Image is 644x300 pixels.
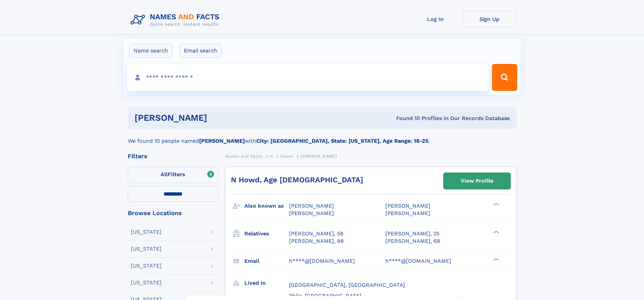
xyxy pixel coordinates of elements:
[161,171,168,178] span: All
[492,64,517,91] button: Search Button
[302,115,510,122] div: Found 10 Profiles In Our Records Database
[199,138,245,144] b: [PERSON_NAME]
[289,230,343,237] a: [PERSON_NAME], 58
[231,176,363,184] a: N Howd, Age [DEMOGRAPHIC_DATA]
[244,228,289,239] h3: Relatives
[289,203,334,209] span: [PERSON_NAME]
[244,255,289,267] h3: Email
[492,257,500,261] div: ❯
[131,229,162,235] div: [US_STATE]
[385,237,440,245] a: [PERSON_NAME], 68
[289,210,334,216] span: [PERSON_NAME]
[129,44,172,58] label: Name search
[256,138,428,144] b: City: [GEOGRAPHIC_DATA], State: [US_STATE], Age Range: 18-25
[128,210,218,216] div: Browse Locations
[270,152,273,160] a: H
[289,293,361,299] span: Phila, [GEOGRAPHIC_DATA]
[281,154,293,159] span: Howd
[270,154,273,159] span: H
[135,114,302,122] h1: [PERSON_NAME]
[131,263,162,269] div: [US_STATE]
[301,154,337,159] span: [PERSON_NAME]
[131,280,162,285] div: [US_STATE]
[408,11,462,27] a: Log In
[462,11,517,27] a: Sign Up
[244,200,289,212] h3: Also known as
[127,64,489,91] input: search input
[128,167,218,183] label: Filters
[385,230,439,237] a: [PERSON_NAME], 25
[131,246,162,252] div: [US_STATE]
[461,173,493,189] div: View Profile
[385,203,430,209] span: [PERSON_NAME]
[385,210,430,216] span: [PERSON_NAME]
[492,202,500,207] div: ❯
[225,152,262,160] a: Names and Facts
[492,230,500,234] div: ❯
[289,282,405,288] span: [GEOGRAPHIC_DATA], [GEOGRAPHIC_DATA]
[180,44,222,58] label: Email search
[244,277,289,289] h3: Lived in
[128,11,225,29] img: Logo Names and Facts
[444,173,510,189] a: View Profile
[289,237,344,245] a: [PERSON_NAME], 98
[128,153,218,159] div: Filters
[128,129,517,145] div: We found 10 people named with .
[281,152,293,160] a: Howd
